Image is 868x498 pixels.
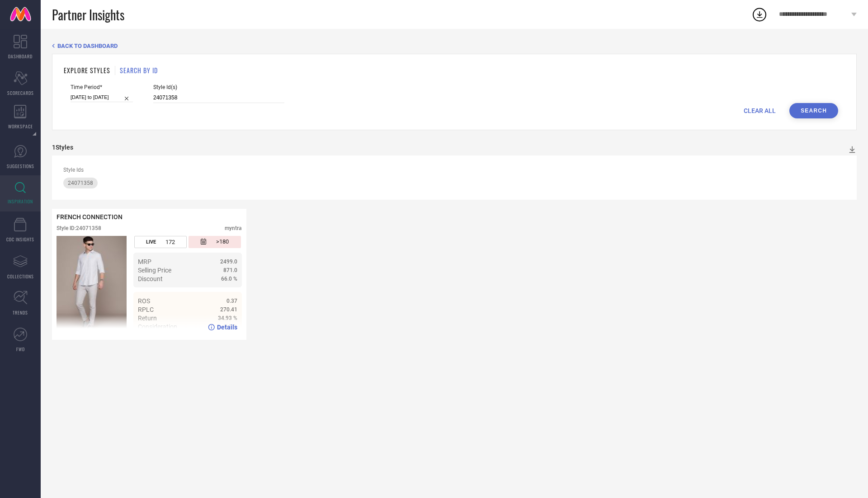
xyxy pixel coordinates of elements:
[57,236,127,335] img: Style preview image
[138,275,163,282] span: Discount
[189,236,241,248] div: Number of days since the style was first listed on the platform
[52,5,124,24] span: Partner Insights
[225,225,242,231] div: myntra
[165,239,175,245] span: 172
[208,324,237,331] a: Details
[223,267,237,273] span: 871.0
[789,103,838,118] button: Search
[220,306,237,313] span: 270.41
[138,306,154,313] span: RPLC
[7,89,34,96] span: SCORECARDS
[68,180,93,186] span: 24071358
[153,84,284,90] span: Style Id(s)
[57,42,118,49] span: BACK TO DASHBOARD
[744,107,776,114] span: CLEAR ALL
[57,225,101,231] div: Style ID: 24071358
[16,346,25,352] span: FWD
[146,239,156,245] span: LIVE
[64,66,110,75] h1: EXPLORE STYLES
[8,198,33,205] span: INSPIRATION
[52,144,73,151] div: 1 Styles
[13,309,28,316] span: TRENDS
[8,53,33,60] span: DASHBOARD
[751,6,768,23] div: Open download list
[138,267,171,274] span: Selling Price
[71,93,133,102] input: Select time period
[57,213,123,221] span: FRENCH CONNECTION
[221,276,237,282] span: 66.0 %
[57,236,127,335] div: Click to view image
[8,123,33,130] span: WORKSPACE
[6,236,34,243] span: CDC INSIGHTS
[138,258,151,265] span: MRP
[7,163,34,169] span: SUGGESTIONS
[138,297,150,305] span: ROS
[226,298,237,304] span: 0.37
[217,324,237,331] span: Details
[220,258,237,265] span: 2499.0
[63,167,845,173] div: Style Ids
[52,42,857,49] div: Back TO Dashboard
[120,66,158,75] h1: SEARCH BY ID
[153,93,284,103] input: Enter comma separated style ids e.g. 12345, 67890
[7,273,34,280] span: COLLECTIONS
[134,236,186,248] div: Number of days the style has been live on the platform
[216,238,229,246] span: >180
[71,84,133,90] span: Time Period*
